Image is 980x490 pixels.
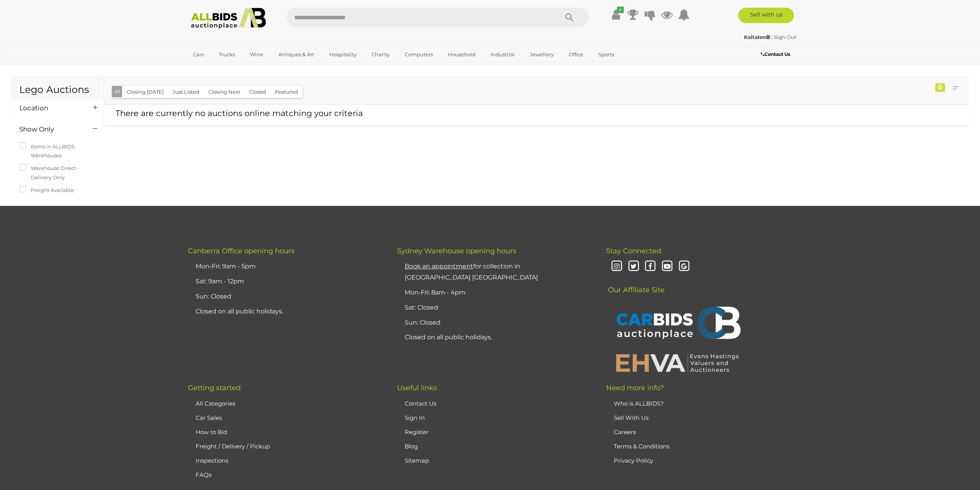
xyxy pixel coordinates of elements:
div: 0 [935,83,945,92]
a: Careers [614,428,636,436]
a: Antiques & Art [273,48,319,61]
img: CARBIDS Auctionplace [612,298,743,349]
a: Wine [245,48,268,61]
a: Trucks [214,48,240,61]
button: Closing Next [204,86,245,98]
b: Contact Us [761,51,790,57]
a: Privacy Policy [614,457,653,464]
a: Hospitality [324,48,362,61]
a: ✔ [610,8,622,22]
span: | [771,34,773,40]
button: Closing [DATE] [122,86,168,98]
a: Sitemap [405,457,429,464]
label: Items in ALLBIDS Warehouses [19,142,96,160]
button: Just Listed [168,86,204,98]
button: All [112,86,122,97]
a: Terms & Conditions [614,443,669,450]
a: Sign In [405,414,425,421]
a: FAQs [196,471,211,478]
span: Our Affiliate Site [606,274,665,294]
button: Closed [245,86,271,98]
button: Search [550,8,589,27]
a: Sign Out [774,34,796,40]
a: Who is ALLBIDS? [614,400,664,407]
a: Industrial [486,48,520,61]
li: Sat: Closed [403,300,587,315]
label: Freight Available [19,186,74,195]
h1: Lego Auctions [19,84,96,95]
a: Freight / Delivery / Pickup [196,443,270,450]
li: Mon-Fri: 9am - 5pm [194,259,378,274]
li: Sun: Closed [194,289,378,304]
a: Office [564,48,588,61]
span: There are currently no auctions online matching your criteria [116,108,363,118]
i: Twitter [627,260,640,273]
button: Featured [270,86,303,98]
i: Youtube [660,260,674,273]
span: Useful links [397,384,437,392]
a: Contact Us [761,50,792,59]
strong: Kaltalen [744,34,770,40]
li: Mon-Fri: 8am - 4pm [403,285,587,300]
i: Facebook [643,260,657,273]
a: All Categories [196,400,235,407]
img: Allbids.com.au [187,8,270,29]
a: Sports [593,48,619,61]
a: Contact Us [405,400,436,407]
a: Book an appointmentfor collection in [GEOGRAPHIC_DATA] [GEOGRAPHIC_DATA] [405,263,538,281]
h4: Show Only [19,126,81,133]
u: Book an appointment [405,263,473,270]
a: Sell With Us [614,414,648,421]
i: Google [677,260,691,273]
span: Sydney Warehouse opening hours [397,247,516,255]
a: Cars [188,48,209,61]
span: Getting started [188,384,241,392]
a: Car Sales [196,414,222,421]
a: Kaltalen [744,34,771,40]
li: Closed on all public holidays. [403,330,587,345]
i: Instagram [610,260,623,273]
span: Stay Connected [606,247,661,255]
a: Inspections [196,457,228,464]
a: Sell with us [738,8,794,23]
a: Computers [400,48,438,61]
a: Blog [405,443,418,450]
h4: Category [19,205,81,213]
li: Closed on all public holidays. [194,304,378,319]
li: Sun: Closed [403,315,587,330]
li: Sat: 9am - 12pm [194,274,378,289]
span: Need more info? [606,384,664,392]
label: Warehouse Direct - Delivery Only [19,164,96,182]
a: How to Bid [196,428,227,436]
i: ✔ [617,7,624,13]
img: EHVA | Evans Hastings Valuers and Auctioneers [612,353,743,373]
a: Register [405,428,429,436]
span: Canberra Office opening hours [188,247,295,255]
a: Charity [367,48,395,61]
h4: Location [19,104,81,112]
a: [GEOGRAPHIC_DATA] [188,61,253,74]
a: Jewellery [525,48,559,61]
a: Household [443,48,481,61]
